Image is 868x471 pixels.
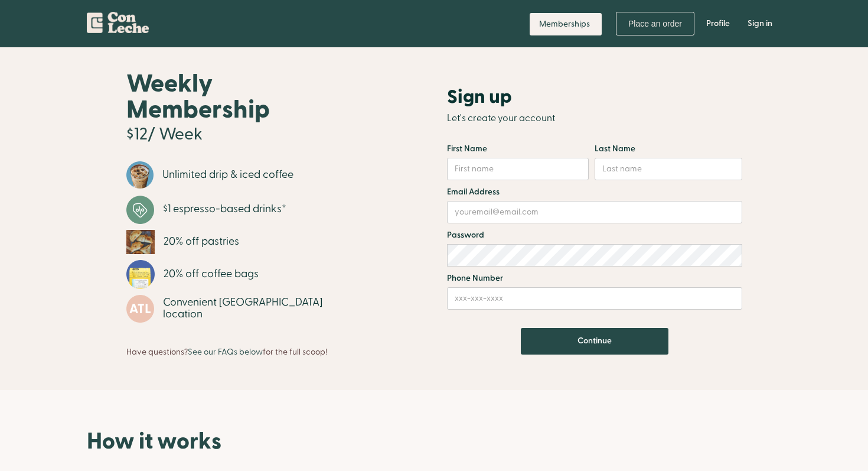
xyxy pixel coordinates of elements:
input: youremail@email.com [447,201,742,223]
div: Unlimited drip & iced coffee [162,169,293,181]
input: Last name [595,158,742,180]
label: Last Name [595,143,719,155]
h1: How it works [87,428,781,454]
input: xxx-xxx-xxxx [447,287,742,310]
input: First name [447,158,589,180]
label: Password [447,229,742,241]
label: Phone Number [447,272,742,284]
label: Email Address [447,186,742,198]
h1: Weekly Membership [126,71,358,123]
div: $1 espresso-based drinks* [163,203,286,215]
a: Place an order [616,12,694,35]
h2: Sign up [447,86,512,108]
div: Have questions? for the full scoop! [126,342,327,358]
form: Email Form [447,143,742,355]
div: Convenient [GEOGRAPHIC_DATA] location [163,297,358,320]
h1: Let's create your account [447,105,742,131]
div: 20% off coffee bags [164,268,259,280]
input: Continue [521,328,668,355]
a: Profile [697,6,739,41]
a: See our FAQs below [188,346,263,358]
a: home [87,6,149,38]
h3: $12/ Week [126,126,203,144]
label: First Name [447,143,595,155]
a: Sign in [739,6,781,41]
a: Memberships [530,13,602,35]
div: 20% off pastries [164,236,239,248]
